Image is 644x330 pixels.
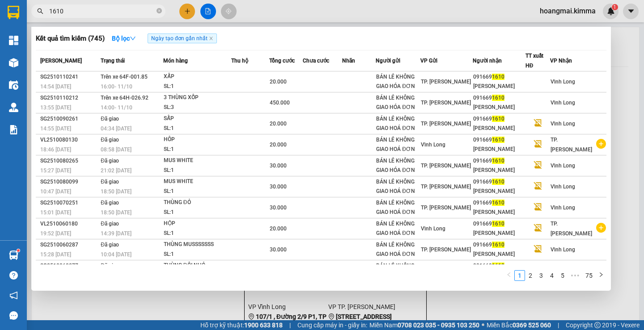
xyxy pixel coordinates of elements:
[596,223,606,233] span: plus-circle
[596,270,606,281] li: Next Page
[40,167,71,174] span: 15:27 [DATE]
[568,270,582,281] li: Next 5 Pages
[525,53,543,69] span: TT xuất HĐ
[164,208,231,217] div: SL: 1
[473,250,525,259] div: [PERSON_NAME]
[376,156,420,175] div: BÁN LẺ KHÔNG GIAO HÓA ĐƠN
[40,188,71,195] span: 10:47 [DATE]
[164,187,231,196] div: SL: 1
[101,58,125,64] span: Trạng thái
[148,33,217,43] span: Ngày tạo đơn gần nhất
[473,114,525,124] div: 091669
[551,79,575,85] span: Vĩnh Long
[568,270,582,281] span: •••
[504,270,514,281] li: Previous Page
[9,103,18,112] img: warehouse-icon
[49,6,155,16] input: Tìm tên, số ĐT hoặc mã đơn
[421,100,471,106] span: TP. [PERSON_NAME]
[164,135,231,145] div: HÔP
[421,79,471,85] span: TP. [PERSON_NAME]
[101,95,148,101] span: Trên xe 64H-026.92
[376,93,420,112] div: BÁN LẺ KHÔNG GIAO HÓA ĐƠN
[157,8,162,13] span: close-circle
[551,184,575,190] span: Vĩnh Long
[101,158,119,164] span: Đã giao
[101,167,131,174] span: 21:02 [DATE]
[492,179,504,185] span: 1610
[40,58,82,64] span: [PERSON_NAME]
[36,34,105,43] h3: Kết quả tìm kiếm ( 745 )
[40,219,98,229] div: VL2510060180
[164,261,231,271] div: THÙNG ĐÔI NHỎ
[270,205,287,211] span: 30.000
[40,84,71,90] span: 14:54 [DATE]
[164,124,231,134] div: SL: 1
[40,93,98,103] div: SG2510110212
[270,163,287,169] span: 30.000
[473,208,525,217] div: [PERSON_NAME]
[342,58,355,64] span: Nhãn
[37,8,43,14] span: search
[376,114,420,133] div: BÁN LẺ KHÔNG GIAO HOÁ ĐƠN
[525,270,536,281] li: 2
[164,114,231,124] div: SẤP
[105,31,143,46] button: Bộ lọcdown
[421,184,471,190] span: TP. [PERSON_NAME]
[420,58,437,64] span: VP Gửi
[101,116,119,122] span: Đã giao
[164,229,231,238] div: SL: 1
[551,121,575,127] span: Vĩnh Long
[596,270,606,281] button: right
[504,270,514,281] button: left
[101,200,119,206] span: Đã giao
[547,270,557,281] li: 4
[492,242,504,248] span: 1610
[492,200,504,206] span: 1610
[421,205,471,211] span: TP. [PERSON_NAME]
[9,58,18,67] img: warehouse-icon
[231,58,248,64] span: Thu hộ
[164,82,231,92] div: SL: 1
[473,240,525,250] div: 091669
[101,104,132,111] span: 14:00 - 11/10
[101,209,131,216] span: 18:50 [DATE]
[270,100,290,106] span: 450.000
[525,271,535,280] a: 2
[209,36,213,41] span: close
[164,72,231,82] div: XẤP
[473,93,525,103] div: 091669
[551,100,575,106] span: Vĩnh Long
[40,240,98,250] div: SG2510060287
[101,188,131,195] span: 18:50 [DATE]
[40,177,98,187] div: SG2510080099
[9,80,18,90] img: warehouse-icon
[40,146,71,153] span: 18:46 [DATE]
[270,246,287,253] span: 30.000
[164,198,231,208] div: THÙNG ĐỎ
[598,272,604,277] span: right
[376,219,420,238] div: BÁN LẺ KHÔNG GIAO HOÁ ĐƠN
[8,6,19,19] img: logo-vxr
[536,270,547,281] li: 3
[101,125,131,132] span: 04:34 [DATE]
[164,177,231,187] div: MUS WHITE
[101,179,119,185] span: Đã giao
[492,116,504,122] span: 1610
[164,219,231,229] div: HỘP
[40,135,98,145] div: VL2510080130
[40,72,98,82] div: SG2510110241
[473,166,525,175] div: [PERSON_NAME]
[40,156,98,166] div: SG2510080265
[536,271,546,280] a: 3
[421,246,471,253] span: TP. [PERSON_NAME]
[492,95,504,101] span: 1610
[9,36,18,45] img: dashboard-icon
[376,58,400,64] span: Người gửi
[164,250,231,259] div: SL: 1
[164,156,231,166] div: MUS WHITE
[550,58,572,64] span: VP Nhận
[270,142,287,148] span: 20.000
[270,121,287,127] span: 20.000
[164,166,231,175] div: SL: 1
[473,72,525,82] div: 091669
